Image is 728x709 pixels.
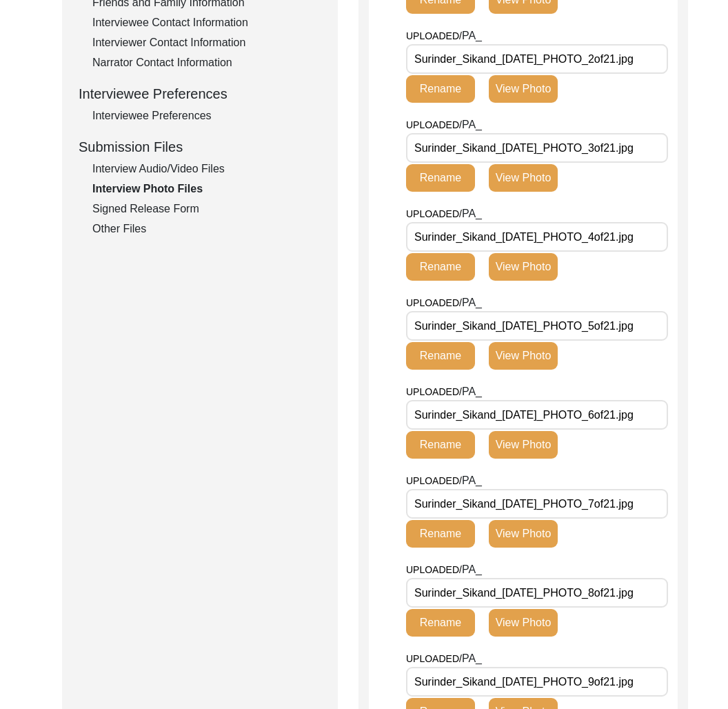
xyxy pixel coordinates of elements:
[462,652,482,664] span: PA_
[462,563,482,575] span: PA_
[462,208,482,219] span: PA_
[406,431,475,459] button: Rename
[92,221,321,237] div: Other Files
[406,253,475,281] button: Rename
[489,75,558,103] button: View Photo
[462,386,482,397] span: PA_
[489,520,558,548] button: View Photo
[462,119,482,130] span: PA_
[489,342,558,370] button: View Photo
[489,164,558,192] button: View Photo
[92,34,321,51] div: Interviewer Contact Information
[406,520,475,548] button: Rename
[406,119,462,130] span: UPLOADED/
[489,431,558,459] button: View Photo
[406,164,475,192] button: Rename
[406,386,462,397] span: UPLOADED/
[406,475,462,486] span: UPLOADED/
[462,297,482,308] span: PA_
[406,297,462,308] span: UPLOADED/
[462,475,482,486] span: PA_
[79,137,321,157] div: Submission Files
[406,75,475,103] button: Rename
[92,201,321,217] div: Signed Release Form
[92,161,321,177] div: Interview Audio/Video Files
[489,253,558,281] button: View Photo
[79,83,321,104] div: Interviewee Preferences
[406,30,462,41] span: UPLOADED/
[406,564,462,575] span: UPLOADED/
[406,653,462,664] span: UPLOADED/
[92,181,321,197] div: Interview Photo Files
[406,208,462,219] span: UPLOADED/
[92,54,321,71] div: Narrator Contact Information
[489,609,558,637] button: View Photo
[462,30,482,41] span: PA_
[406,609,475,637] button: Rename
[92,108,321,124] div: Interviewee Preferences
[92,14,321,31] div: Interviewee Contact Information
[406,342,475,370] button: Rename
